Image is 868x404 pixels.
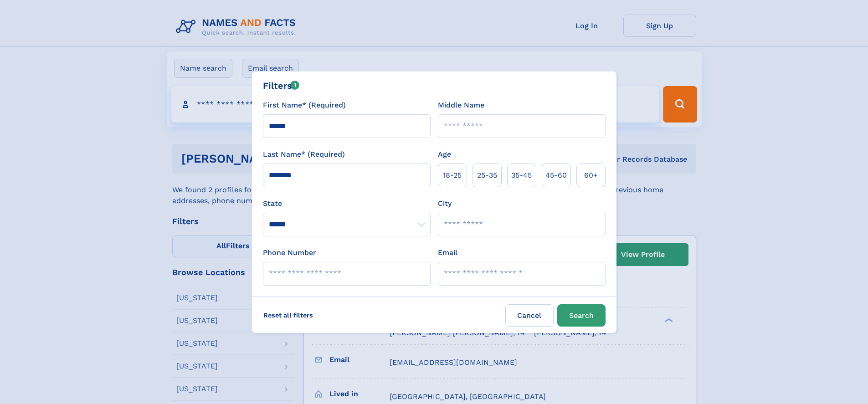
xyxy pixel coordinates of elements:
[438,198,452,209] label: City
[257,304,319,326] label: Reset all filters
[263,79,300,92] div: Filters
[438,149,451,160] label: Age
[438,247,457,258] label: Email
[477,170,497,181] span: 25‑35
[505,304,554,327] label: Cancel
[443,170,462,181] span: 18‑25
[263,247,316,258] label: Phone Number
[438,100,484,111] label: Middle Name
[557,304,606,327] button: Search
[584,170,598,181] span: 60+
[263,198,431,209] label: State
[263,100,346,111] label: First Name* (Required)
[545,170,567,181] span: 45‑60
[511,170,532,181] span: 35‑45
[263,149,345,160] label: Last Name* (Required)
